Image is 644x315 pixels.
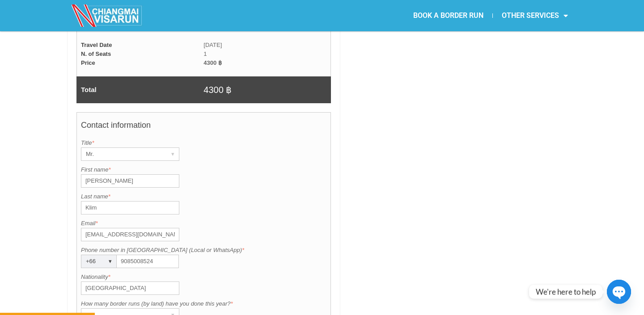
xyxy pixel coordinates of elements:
div: +66 [81,255,99,268]
td: 1 [203,50,330,59]
div: ▾ [166,148,179,160]
td: Travel Date [76,41,203,50]
td: 4300 ฿ [203,59,330,67]
div: ▾ [104,255,116,268]
h4: Contact information [81,116,326,139]
a: BOOK A BORDER RUN [404,5,492,26]
td: [DATE] [203,41,330,50]
nav: Menu [322,5,577,26]
label: Phone number in [GEOGRAPHIC_DATA] (Local or WhatsApp) [81,246,326,255]
label: Nationality [81,273,326,281]
label: First name [81,165,326,174]
label: Email [81,219,326,228]
td: N. of Seats [76,50,203,59]
label: Last name [81,192,326,201]
div: Mr. [81,148,162,160]
td: Price [76,59,203,67]
label: Title [81,139,326,147]
td: 4300 ฿ [203,76,330,103]
label: How many border runs (by land) have you done this year? [81,299,326,308]
a: OTHER SERVICES [493,5,577,26]
td: Total [76,76,203,103]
